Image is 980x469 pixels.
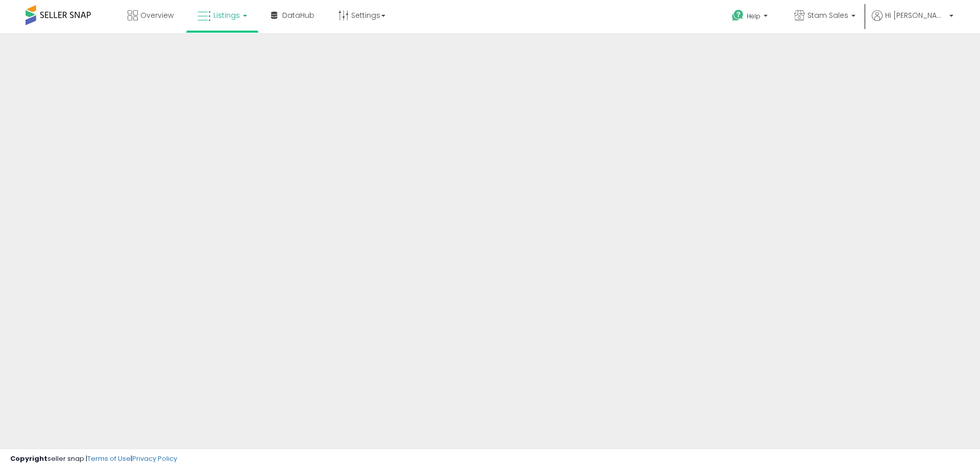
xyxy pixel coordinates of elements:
strong: Copyright [10,454,47,463]
i: Get Help [731,9,744,22]
a: Help [724,2,778,33]
span: Listings [213,10,240,20]
a: Terms of Use [87,454,131,463]
a: Privacy Policy [132,454,177,463]
a: Hi [PERSON_NAME] [872,10,953,33]
div: seller snap | | [10,454,177,464]
span: DataHub [282,10,314,20]
span: Overview [140,10,174,20]
span: Hi [PERSON_NAME] [885,10,946,20]
span: Help [747,12,761,20]
span: Stam Sales [807,10,848,20]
